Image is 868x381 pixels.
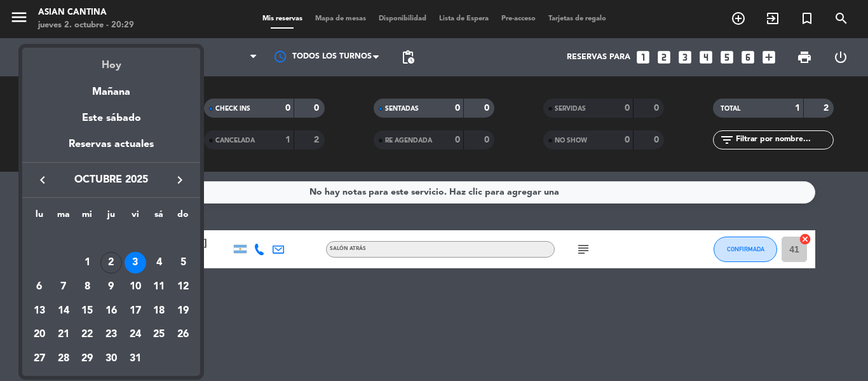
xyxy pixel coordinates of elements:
[54,172,168,188] span: octubre 2025
[75,347,99,371] td: 29 de octubre de 2025
[125,300,146,322] div: 17
[75,299,99,323] td: 15 de octubre de 2025
[171,299,195,323] td: 19 de octubre de 2025
[76,300,98,322] div: 15
[123,299,147,323] td: 17 de octubre de 2025
[171,275,195,299] td: 12 de octubre de 2025
[100,276,122,298] div: 9
[29,300,50,322] div: 13
[125,324,146,346] div: 24
[172,300,194,322] div: 19
[99,347,123,371] td: 30 de octubre de 2025
[27,299,51,323] td: 13 de octubre de 2025
[27,347,51,371] td: 27 de octubre de 2025
[123,347,147,371] td: 31 de octubre de 2025
[51,275,76,299] td: 7 de octubre de 2025
[31,172,54,188] button: keyboard_arrow_left
[76,252,98,274] div: 1
[53,276,74,298] div: 7
[76,324,98,346] div: 22
[29,324,50,346] div: 20
[75,323,99,347] td: 22 de octubre de 2025
[148,276,170,298] div: 11
[125,348,146,370] div: 31
[99,275,123,299] td: 9 de octubre de 2025
[99,323,123,347] td: 23 de octubre de 2025
[123,275,147,299] td: 10 de octubre de 2025
[125,276,146,298] div: 10
[51,207,76,227] th: martes
[100,324,122,346] div: 23
[53,324,74,346] div: 21
[99,251,123,275] td: 2 de octubre de 2025
[171,207,195,227] th: domingo
[27,323,51,347] td: 20 de octubre de 2025
[100,348,122,370] div: 30
[29,276,50,298] div: 6
[51,323,76,347] td: 21 de octubre de 2025
[147,323,172,347] td: 25 de octubre de 2025
[27,227,195,251] td: OCT.
[147,299,172,323] td: 18 de octubre de 2025
[22,48,200,74] div: Hoy
[27,207,51,227] th: lunes
[123,207,147,227] th: viernes
[148,252,170,274] div: 4
[53,348,74,370] div: 28
[51,347,76,371] td: 28 de octubre de 2025
[172,252,194,274] div: 5
[147,207,172,227] th: sábado
[27,275,51,299] td: 6 de octubre de 2025
[99,207,123,227] th: jueves
[22,136,200,162] div: Reservas actuales
[172,276,194,298] div: 12
[172,324,194,346] div: 26
[51,299,76,323] td: 14 de octubre de 2025
[171,323,195,347] td: 26 de octubre de 2025
[147,275,172,299] td: 11 de octubre de 2025
[75,275,99,299] td: 8 de octubre de 2025
[172,172,187,188] i: keyboard_arrow_right
[125,252,146,274] div: 3
[148,324,170,346] div: 25
[147,251,172,275] td: 4 de octubre de 2025
[53,300,74,322] div: 14
[168,172,191,188] button: keyboard_arrow_right
[123,251,147,275] td: 3 de octubre de 2025
[171,251,195,275] td: 5 de octubre de 2025
[22,74,200,100] div: Mañana
[123,323,147,347] td: 24 de octubre de 2025
[100,300,122,322] div: 16
[29,348,50,370] div: 27
[75,207,99,227] th: miércoles
[76,348,98,370] div: 29
[35,172,50,188] i: keyboard_arrow_left
[100,252,122,274] div: 2
[148,300,170,322] div: 18
[22,100,200,136] div: Este sábado
[75,251,99,275] td: 1 de octubre de 2025
[76,276,98,298] div: 8
[99,299,123,323] td: 16 de octubre de 2025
